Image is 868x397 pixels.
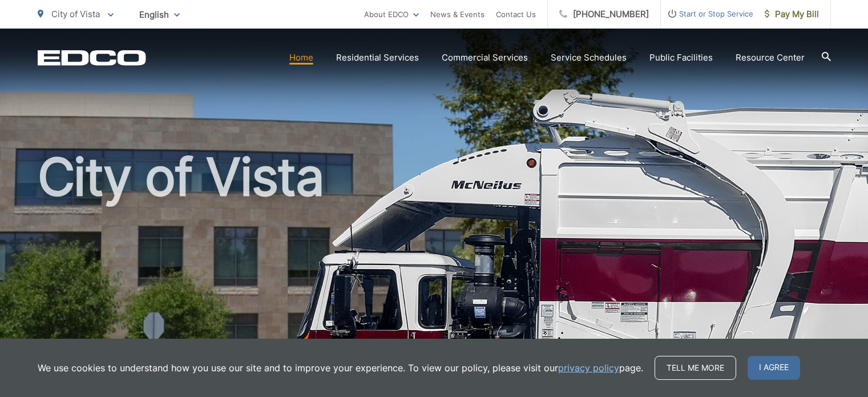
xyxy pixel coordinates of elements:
a: Contact Us [496,7,536,21]
a: EDCD logo. Return to the homepage. [38,50,146,66]
a: Commercial Services [442,51,528,65]
span: City of Vista [51,9,100,19]
a: News & Events [430,7,485,21]
a: Resource Center [736,51,805,65]
p: We use cookies to understand how you use our site and to improve your experience. To view our pol... [38,361,643,375]
span: I agree [748,356,800,380]
a: Public Facilities [649,51,713,65]
a: Tell me more [655,356,736,380]
a: Service Schedules [551,51,627,65]
a: About EDCO [364,7,419,21]
a: Home [289,51,313,65]
span: Pay My Bill [765,7,819,21]
span: English [131,5,188,25]
a: privacy policy [558,361,619,375]
a: Residential Services [336,51,419,65]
